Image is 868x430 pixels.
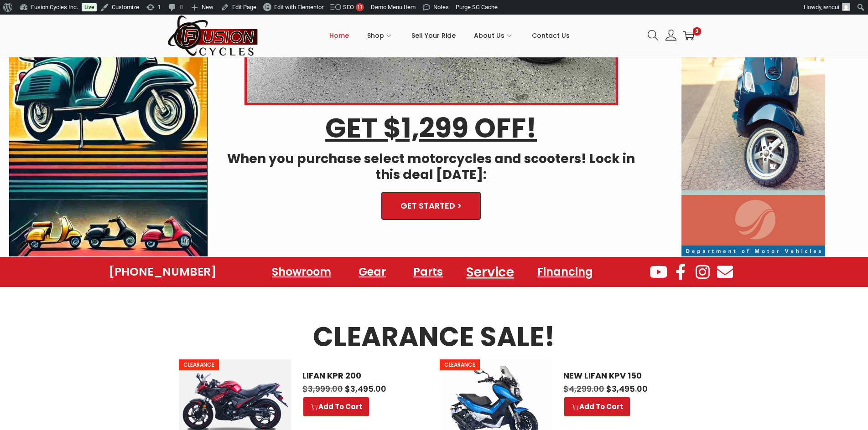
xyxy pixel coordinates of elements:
span: Contact Us [532,24,570,47]
a: Home [329,15,349,56]
a: About Us [474,15,514,56]
a: Select options for “LIFAN KPR 200” [303,397,369,416]
div: 11 [356,3,364,11]
span: Edit with Elementor [274,4,323,10]
span: Home [329,24,349,47]
span: 3,999.00 [302,383,343,394]
span: 4,299.00 [563,383,604,394]
a: Live [82,3,97,11]
h4: When you purchase select motorcycles and scooters! Lock in this deal [DATE]: [222,151,641,183]
span: iwncui [822,4,839,10]
a: GET STARTED > [381,192,481,220]
span: $ [606,383,612,394]
a: Contact Us [532,15,570,56]
a: Showroom [263,261,340,282]
nav: Primary navigation [259,15,641,56]
img: Woostify retina logo [167,15,259,57]
span: $ [563,383,569,394]
span: GET STARTED > [400,202,462,210]
u: GET $1,299 OFF! [325,109,537,147]
a: Select options for “NEW LIFAN KPV 150” [564,397,630,416]
span: 3,495.00 [345,383,386,394]
a: 2 [683,30,694,41]
span: CLEARANCE [179,359,219,370]
span: $ [302,383,308,394]
a: [PHONE_NUMBER] [109,266,217,278]
nav: Menu [263,261,602,282]
span: Sell Your Ride [411,24,456,47]
span: $ [345,383,350,394]
a: NEW LIFAN KPV 150 [563,371,678,381]
a: Financing [528,261,602,282]
a: Sell Your Ride [411,15,456,56]
a: Shop [367,15,393,56]
a: LIFAN KPR 200 [302,371,417,381]
a: Parts [404,261,452,282]
span: About Us [474,24,504,47]
span: 3,495.00 [606,383,648,394]
span: CLEARANCE [440,359,480,370]
a: Gear [349,261,395,282]
span: Shop [367,24,384,47]
h3: CLEARANCE SALE! [179,323,690,350]
a: Service [456,259,525,284]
